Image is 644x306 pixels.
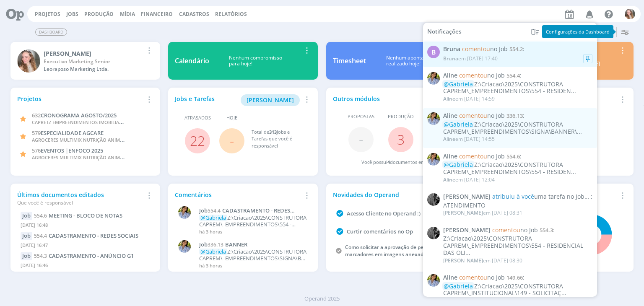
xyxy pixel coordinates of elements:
span: : [443,274,592,281]
img: A [178,240,191,253]
span: no Job [492,226,538,233]
span: CADASTRAMENTO - ANÚNCIO G1 [49,252,134,259]
span: Atrasados [184,114,211,122]
a: Job554.4CADASTRAMENTO - REDES SOCIAIS [199,207,307,214]
div: Comentários [175,190,301,199]
a: Mídia [120,10,135,18]
button: Cadastros [177,11,212,18]
div: [DATE] 16:46 [21,260,150,272]
div: Leoraposo Marketing Ltda. [44,65,144,73]
span: CAPRETZ EMPREENDIMENTOS IMOBILIARIOS LTDA [32,118,142,126]
span: Aline [443,135,455,143]
button: Jobs [64,11,81,18]
span: comentou [459,71,487,79]
span: 554.4 [506,72,520,79]
span: [PERSON_NAME] [443,193,491,200]
span: 313 [269,129,277,135]
span: [PERSON_NAME] [443,209,483,216]
span: CRONOGRAMA AGOSTO/2025 [41,112,117,119]
a: 632CRONOGRAMA AGOSTO/2025 [32,111,117,119]
a: G[PERSON_NAME]Executivo Marketing SeniorLeoraposo Marketing Ltda. [10,42,160,80]
span: no Job [459,152,505,160]
div: Novidades do Operand [333,190,460,199]
span: no Job [462,45,508,53]
span: : [443,112,592,119]
span: 579 [32,129,41,137]
span: Notificações [427,28,462,35]
span: : [443,46,592,53]
div: Configurações da Dashboard [542,25,613,38]
img: A [427,72,440,85]
span: há 3 horas [199,262,222,269]
img: A [427,153,440,165]
span: Produção [388,113,414,120]
span: 4 [387,159,390,165]
span: [PERSON_NAME] [443,226,491,233]
span: Aline [443,274,457,281]
div: Z:\Criacao\2025\CONSTRUTORA CAPREM\_EMPREENDIMENTOS\SIGNA\BANNER\... [443,121,592,135]
button: Projetos [32,11,63,18]
img: A [178,206,191,219]
span: 554.3 [540,226,553,233]
a: Produção [84,10,114,18]
span: CADASTRAMENTO - REDES SOCIAIS [199,207,290,221]
div: [DATE] 16:48 [21,220,150,232]
span: BANNER [225,241,247,248]
span: 149.66 [506,274,523,281]
span: Propostas [348,113,374,120]
span: há 3 horas [199,228,222,235]
span: 336.13 [506,112,523,119]
div: em [DATE] 14:55 [443,136,495,142]
span: 554.4 [208,207,221,214]
img: A [427,274,440,287]
a: Relatórios [215,10,247,18]
button: G [624,7,636,21]
span: comentou [459,152,487,160]
span: comentou [462,45,490,53]
a: TimesheetNenhum apontamentorealizado hoje! [326,42,476,80]
span: Aline [443,153,457,160]
span: @Gabriela [444,282,473,290]
button: Produção [82,11,116,18]
div: Executivo Marketing Senior [44,58,144,65]
span: comentou [459,273,487,281]
div: Calendário [175,56,209,66]
span: Cadastros [179,10,209,18]
div: em [DATE] 12:04 [443,177,495,183]
div: Nenhum compromisso para hoje! [209,55,301,67]
span: comentou [459,112,487,119]
a: Projetos [35,10,60,18]
span: @Gabriela [444,80,473,88]
div: [DATE] 16:47 [21,240,150,252]
span: 554.6 [34,212,47,219]
span: Hoje [226,114,237,122]
span: atribuiu à você [492,192,534,200]
span: 554.2 [509,45,523,53]
span: @Gabriela [444,161,473,169]
img: P [427,193,440,206]
img: G [625,9,635,19]
a: 554.4CADASTRAMENTO - REDES SOCIAIS [34,232,138,239]
span: comentou [492,226,520,233]
span: @Gabriela [444,120,473,128]
span: - [359,130,363,148]
div: Nenhum apontamento realizado hoje! [366,55,460,67]
span: : [443,193,592,200]
span: 336.13 [208,241,223,248]
span: [PERSON_NAME] [247,96,294,104]
span: uma tarefa no Job [492,192,584,200]
div: Últimos documentos editados [17,190,144,207]
div: Job [21,252,32,260]
span: AGROCERES MULTIMIX NUTRIÇÃO ANIMAL LTDA. [32,135,139,143]
a: 22 [190,132,205,150]
img: G [17,49,40,73]
span: Aline [443,176,455,183]
div: Que você é responsável [17,199,144,207]
p: Z:\Criacao\2025\CONSTRUTORA CAPREM\_EMPREENDIMENTOS\554 - RESIDENCIAL DAS OLIVEIRAS\CADASTRAMENTO... [199,215,307,228]
span: no Job [459,71,505,79]
div: em [DATE] 17:40 [443,55,498,61]
div: Total de Jobs e Tarefas que você é responsável [252,129,303,150]
span: no Job [459,273,505,281]
img: P [427,226,440,239]
span: 554.4 [34,232,47,239]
